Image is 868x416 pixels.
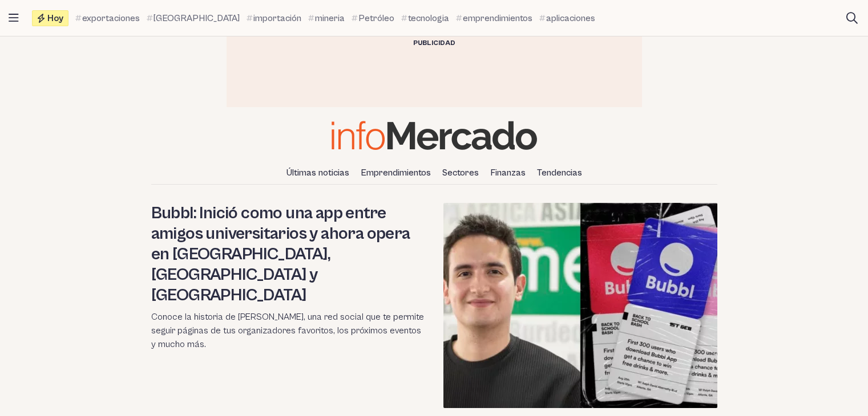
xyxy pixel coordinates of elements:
span: emprendimientos [463,11,532,25]
div: Publicidad [227,36,642,50]
a: aplicaciones [539,11,595,25]
a: Últimas noticias [282,163,354,182]
a: [GEOGRAPHIC_DATA] [147,11,240,25]
a: mineria [308,11,345,25]
img: Bubbl red social [443,203,717,408]
a: exportaciones [75,11,140,25]
a: Tendencias [532,163,587,182]
span: importación [253,11,301,25]
p: Conoce la historia de [PERSON_NAME], una red social que te permite seguir páginas de tus organiza... [151,310,425,351]
span: [GEOGRAPHIC_DATA] [154,11,240,25]
a: Petróleo [352,11,394,25]
span: Hoy [47,14,63,23]
span: Petróleo [358,11,394,25]
a: Bubbl: Inició como una app entre amigos universitarios y ahora opera en [GEOGRAPHIC_DATA], [GEOGR... [151,203,410,305]
span: exportaciones [82,11,140,25]
a: tecnologia [401,11,449,25]
a: Emprendimientos [356,163,435,182]
a: Sectores [438,163,483,182]
a: Finanzas [486,163,530,182]
img: Infomercado Ecuador logo [332,121,537,150]
span: aplicaciones [546,11,595,25]
span: mineria [315,11,345,25]
span: tecnologia [408,11,449,25]
a: importación [247,11,301,25]
a: emprendimientos [456,11,532,25]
